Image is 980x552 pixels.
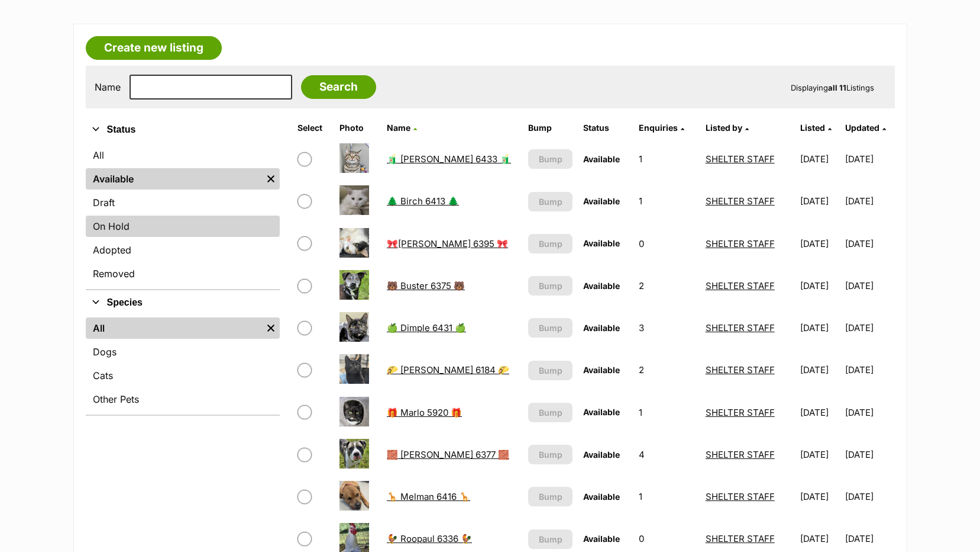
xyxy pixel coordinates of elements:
button: Species [86,295,280,310]
a: SHELTER STAFF [706,364,775,376]
button: Bump [528,234,572,253]
a: All [86,145,280,166]
a: SHELTER STAFF [706,491,775,502]
td: 4 [634,434,699,475]
a: 🦒 Melman 6416 🦒 [387,491,470,502]
a: Cats [86,365,280,386]
strong: all 11 [828,83,846,92]
span: Available [583,196,620,206]
span: Listed [800,123,825,133]
span: Bump [539,406,562,419]
a: SHELTER STAFF [706,533,775,544]
td: [DATE] [795,434,844,475]
a: SHELTER STAFF [706,153,775,165]
td: [DATE] [795,476,844,517]
td: [DATE] [845,476,894,517]
span: Available [583,492,620,502]
a: Other Pets [86,389,280,410]
span: Listed by [706,123,742,133]
span: Bump [539,153,562,165]
td: 3 [634,307,699,348]
a: Adopted [86,239,280,261]
td: [DATE] [845,349,894,390]
span: Available [583,534,620,544]
a: All [86,317,262,339]
a: 🌮 [PERSON_NAME] 6184 🌮 [387,364,509,376]
a: 🌲 Birch 6413 🌲 [387,195,459,207]
a: Name [387,123,417,133]
a: SHELTER STAFF [706,407,775,418]
td: 1 [634,139,699,179]
a: Listed [800,123,832,133]
a: Create new listing [86,36,222,60]
span: Bump [539,280,562,292]
td: 2 [634,265,699,306]
button: Bump [528,276,572,296]
a: Dogs [86,341,280,362]
button: Status [86,122,280,137]
span: Available [583,238,620,248]
a: 🧃 [PERSON_NAME] 6433 🧃 [387,153,511,165]
button: Bump [528,149,572,169]
button: Bump [528,403,572,422]
button: Bump [528,192,572,211]
th: Bump [523,118,577,137]
a: SHELTER STAFF [706,280,775,291]
a: Available [86,168,262,190]
a: Remove filter [262,317,280,339]
td: 2 [634,349,699,390]
span: Bump [539,364,562,377]
a: 🍏 Dimple 6431 🍏 [387,322,466,333]
span: Available [583,154,620,164]
td: [DATE] [795,181,844,222]
span: Bump [539,448,562,461]
a: 🐓 Roopaul 6336 🐓 [387,533,472,544]
td: 1 [634,392,699,433]
td: [DATE] [795,349,844,390]
a: 🎁 Marlo 5920 🎁 [387,407,462,418]
span: Available [583,365,620,375]
button: Bump [528,445,572,464]
span: Bump [539,533,562,545]
a: Remove filter [262,168,280,190]
th: Select [293,118,334,137]
span: Available [583,450,620,460]
td: 0 [634,223,699,264]
td: [DATE] [845,181,894,222]
th: Status [578,118,633,137]
td: [DATE] [845,434,894,475]
td: [DATE] [845,307,894,348]
button: Bump [528,529,572,549]
a: Enquiries [639,123,684,133]
a: SHELTER STAFF [706,449,775,460]
td: 1 [634,476,699,517]
a: Listed by [706,123,749,133]
button: Bump [528,318,572,338]
span: Bump [539,195,562,208]
td: [DATE] [845,223,894,264]
a: Removed [86,263,280,284]
a: SHELTER STAFF [706,322,775,333]
td: [DATE] [845,139,894,179]
td: 1 [634,181,699,222]
td: [DATE] [845,392,894,433]
a: Updated [845,123,886,133]
td: [DATE] [795,139,844,179]
span: Name [387,123,410,133]
span: translation missing: en.admin.listings.index.attributes.enquiries [639,123,678,133]
div: Status [86,142,280,289]
td: [DATE] [795,307,844,348]
th: Photo [335,118,381,137]
span: Bump [539,322,562,334]
td: [DATE] [795,223,844,264]
td: [DATE] [845,265,894,306]
span: Bump [539,238,562,250]
a: SHELTER STAFF [706,195,775,207]
button: Bump [528,361,572,380]
span: Updated [845,123,879,133]
a: On Hold [86,216,280,237]
span: Available [583,281,620,291]
span: Available [583,407,620,417]
a: SHELTER STAFF [706,238,775,249]
a: 🧱 [PERSON_NAME] 6377 🧱 [387,449,509,460]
